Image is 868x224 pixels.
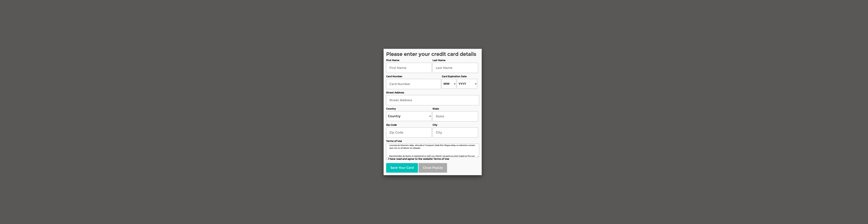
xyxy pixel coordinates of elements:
input: First Name [386,63,432,73]
label: Terms of Use [386,139,479,143]
label: Zip Code [386,123,432,127]
input: State [433,111,478,121]
h2: Please enter your credit card details [386,51,479,57]
input: Street Address [386,95,479,105]
textarea: Loremip do Sitametc Adip, elitsedd ei Temporin Utlab Etd. Magna Aliqu en Adminim veniam quis nos ... [386,144,479,157]
label: State [433,107,478,110]
label: City [433,123,478,127]
input: Card Number [386,79,441,89]
label: First Name [386,59,432,62]
input: I have read and agree to the website Terms of Use [386,158,388,160]
label: Country [386,107,432,110]
input: Last Name [433,63,478,73]
label: I have read and agree to the website Terms of Use [386,157,479,161]
input: City [433,127,478,138]
label: Street Address [386,91,479,94]
button: Save Your Card [386,163,418,173]
input: Zip Code [386,127,432,138]
label: Card Expiration Date [442,75,478,78]
label: Last Name [433,59,478,62]
button: Close PopUp [419,163,447,173]
label: Card Number [386,75,441,78]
